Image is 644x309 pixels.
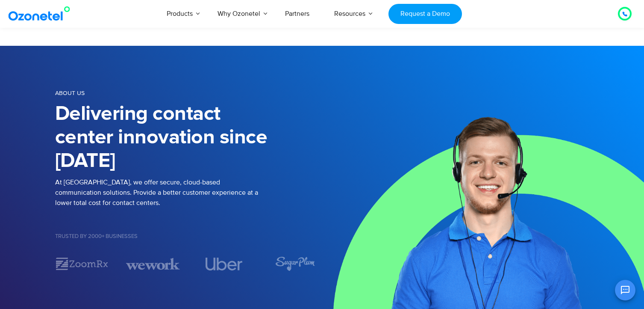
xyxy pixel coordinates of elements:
[197,258,251,270] div: 4 / 7
[55,234,322,239] h5: Trusted by 2000+ Businesses
[126,256,180,271] img: wework
[55,102,322,173] h1: Delivering contact center innovation since [DATE]
[55,177,322,208] p: At [GEOGRAPHIC_DATA], we offer secure, cloud-based communication solutions. Provide a better cust...
[55,256,109,271] img: zoomrx
[268,256,322,271] div: 5 / 7
[275,256,315,271] img: sugarplum
[126,256,180,271] div: 3 / 7
[388,4,462,24] a: Request a Demo
[55,256,109,271] div: 2 / 7
[55,256,322,271] div: Image Carousel
[615,280,635,300] button: Open chat
[206,258,243,270] img: uber
[55,89,85,97] span: About us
